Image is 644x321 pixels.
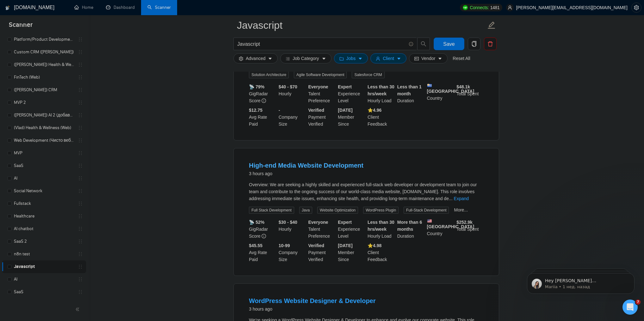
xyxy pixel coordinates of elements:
[426,219,455,240] div: Country
[277,83,307,104] div: Hourly
[508,5,512,10] span: user
[262,98,266,103] span: info-circle
[484,41,496,47] span: delete
[438,56,442,61] span: caret-down
[299,207,312,214] span: Java
[322,56,326,61] span: caret-down
[517,260,644,304] iframe: Intercom notifications сообщение
[286,56,290,61] span: bars
[78,188,83,193] span: holder
[338,84,352,89] b: Expert
[249,305,376,313] div: 3 hours ago
[78,252,83,257] span: holder
[249,162,363,169] a: High-end Media Website Development
[455,83,485,104] div: Total Spent
[337,83,366,104] div: Experience Level
[468,38,480,50] button: copy
[455,219,485,240] div: Total Spent
[454,196,469,201] a: Expand
[414,56,419,61] span: idcard
[404,207,449,214] span: Full-Stack Development
[463,5,468,10] img: upwork-logo.png
[453,55,470,62] a: Reset All
[279,108,280,113] b: -
[338,108,352,113] b: [DATE]
[78,37,83,42] span: holder
[337,242,366,263] div: Member Since
[248,107,277,128] div: Avg Rate Paid
[14,223,74,235] a: AI chatbot
[14,58,74,71] a: ([PERSON_NAME]) Health & Wellness (Web)
[249,243,263,248] b: $45.55
[28,24,109,30] p: Message from Mariia, sent 1 нед. назад
[417,38,430,50] button: search
[397,56,401,61] span: caret-down
[383,55,394,62] span: Client
[248,219,277,240] div: GigRadar Score
[239,56,243,61] span: setting
[279,84,297,89] b: $40 - $70
[468,41,480,47] span: copy
[106,5,135,10] a: dashboardDashboard
[28,18,108,124] span: Hey [PERSON_NAME][EMAIL_ADDRESS][DOMAIN_NAME], Looks like your Upwork agency ValsyDev 🤖 AI Platfo...
[78,75,83,80] span: holder
[78,277,83,282] span: holder
[14,71,74,84] a: FinTech (Web)
[14,248,74,260] a: n8n test
[427,83,474,94] b: [GEOGRAPHIC_DATA]
[426,83,455,104] div: Country
[293,55,319,62] span: Job Category
[366,242,396,263] div: Client Feedback
[376,56,380,61] span: user
[279,220,297,225] b: $30 - $40
[248,242,277,263] div: Avg Rate Paid
[368,243,381,248] b: ⭐️ 4.98
[233,53,278,63] button: settingAdvancedcaret-down
[421,55,435,62] span: Vendor
[249,84,264,89] b: 📡 79%
[14,235,74,248] a: SaaS 2
[78,138,83,143] span: holder
[307,219,337,240] div: Talent Preference
[396,219,426,240] div: Duration
[78,100,83,105] span: holder
[14,46,74,58] a: Custom CRM ([PERSON_NAME])
[338,220,352,225] b: Expert
[4,20,38,33] span: Scanner
[14,84,74,96] a: ([PERSON_NAME]) CRM
[14,185,74,197] a: Social Network
[14,159,74,172] a: SaaS
[14,210,74,223] a: Healthcare
[78,214,83,219] span: holder
[75,306,82,312] span: double-left
[249,170,363,177] div: 3 hours ago
[78,125,83,130] span: holder
[147,5,171,10] a: searchScanner
[339,56,344,61] span: folder
[14,172,74,185] a: AI
[334,53,368,63] button: folderJobscaret-down
[363,207,399,214] span: WordPress Plugin
[456,220,473,225] b: $ 252.9k
[631,3,641,13] button: setting
[484,38,497,50] button: delete
[337,219,366,240] div: Experience Level
[262,234,266,238] span: info-circle
[308,220,328,225] b: Everyone
[307,83,337,104] div: Talent Preference
[308,84,328,89] b: Everyone
[368,220,394,232] b: Less than 30 hrs/week
[308,108,325,113] b: Verified
[14,96,74,109] a: MVP 2
[78,264,83,269] span: holder
[409,42,413,46] span: info-circle
[632,5,641,10] span: setting
[5,3,10,13] img: logo
[277,107,307,128] div: Company Size
[78,163,83,168] span: holder
[427,83,432,88] img: 🇺🇾
[418,41,430,47] span: search
[622,300,638,315] iframe: Intercom live chat
[78,50,83,55] span: holder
